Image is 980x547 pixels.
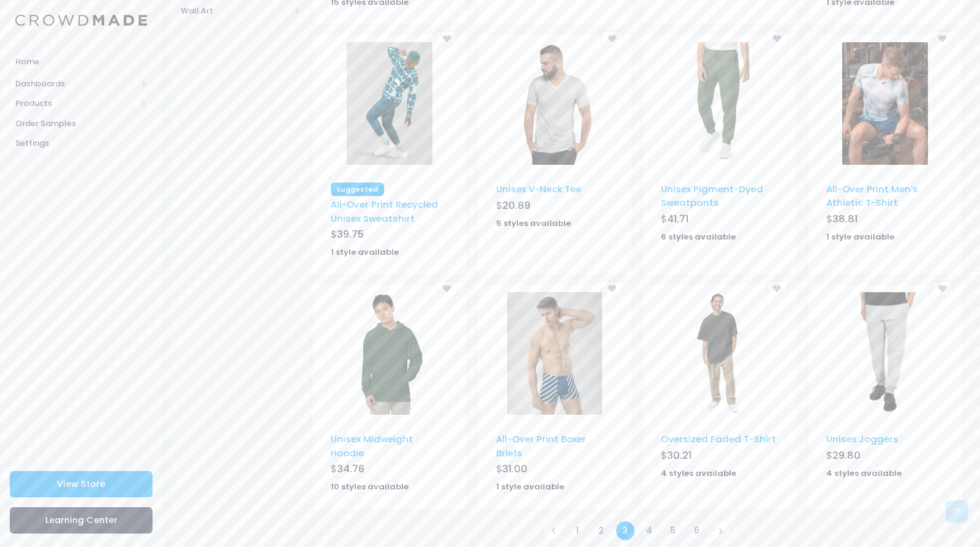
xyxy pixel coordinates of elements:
[568,521,588,541] a: 1
[496,432,586,459] a: All-Over Print Boxer Briefs
[661,467,736,479] strong: 4 styles available
[661,432,776,445] a: Oversized Faded T-Shirt
[661,231,736,243] strong: 6 styles available
[15,78,137,90] span: Dashboards
[826,231,894,243] strong: 1 style available
[663,521,684,541] a: 5
[15,97,137,110] span: Products
[57,478,105,490] span: View Store
[639,521,660,541] a: 4
[826,432,899,445] a: Unisex Joggers
[826,467,902,479] strong: 4 styles available
[496,481,564,492] strong: 1 style available
[826,212,944,229] div: $
[15,56,147,68] span: Home
[832,212,858,226] span: 38.81
[331,227,448,244] div: $
[616,521,636,541] a: 3
[687,521,707,541] a: 6
[331,183,384,196] span: Suggested
[661,183,763,209] a: Unisex Pigment-Dyed Sweatpants
[15,15,147,26] img: Logo
[661,212,778,229] div: $
[502,198,530,213] span: 20.89
[15,118,147,130] span: Order Samples
[826,183,918,209] a: All-Over Print Men's Athletic T-Shirt
[181,5,290,17] span: Wall Art
[661,448,778,466] div: $
[15,137,147,149] span: Settings
[667,212,688,226] span: 41.71
[496,217,571,229] strong: 5 styles available
[337,227,364,241] span: 39.75
[496,198,614,216] div: $
[826,448,944,466] div: $
[331,246,399,258] strong: 1 style available
[331,481,409,492] strong: 10 styles available
[496,462,614,479] div: $
[337,462,364,476] span: 34.76
[10,507,153,534] a: Learning Center
[331,462,448,479] div: $
[10,471,153,497] a: View Store
[331,198,438,224] a: All-Over Print Recycled Unisex Sweatshirt
[832,448,861,462] span: 29.80
[331,432,413,459] a: Unisex Midweight Hoodie
[667,448,692,462] span: 30.21
[496,183,581,195] a: Unisex V-Neck Tee
[502,462,527,476] span: 31.00
[592,521,612,541] a: 2
[45,514,118,526] span: Learning Center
